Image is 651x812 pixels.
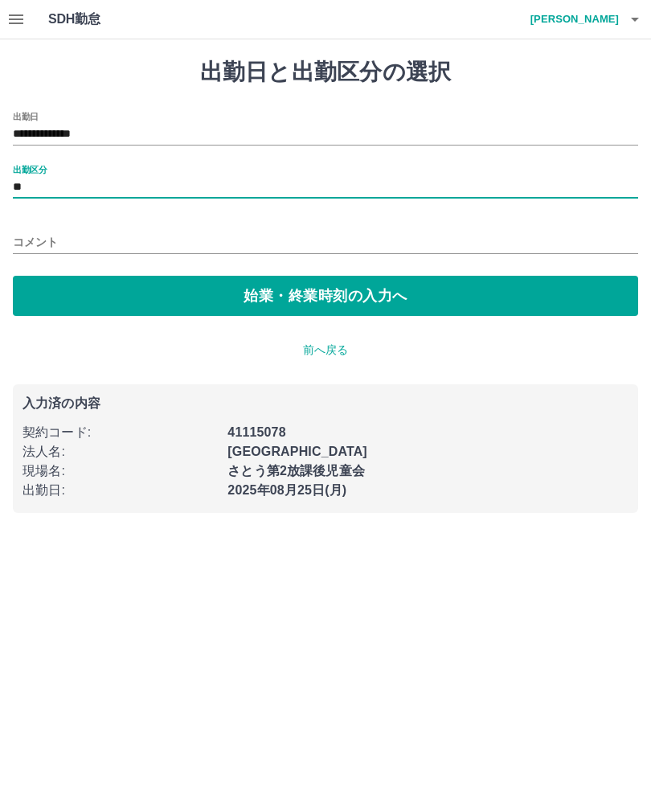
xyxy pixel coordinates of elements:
[13,276,638,316] button: 始業・終業時刻の入力へ
[227,445,367,458] b: [GEOGRAPHIC_DATA]
[23,461,218,481] p: 現場名 :
[23,423,218,442] p: 契約コード :
[13,163,47,175] label: 出勤区分
[13,59,638,86] h1: 出勤日と出勤区分の選択
[13,110,39,122] label: 出勤日
[227,425,285,439] b: 41115078
[227,483,346,497] b: 2025年08月25日(月)
[23,481,218,500] p: 出勤日 :
[23,397,628,410] p: 入力済の内容
[13,342,638,359] p: 前へ戻る
[227,464,365,478] b: さとう第2放課後児童会
[23,442,218,461] p: 法人名 :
